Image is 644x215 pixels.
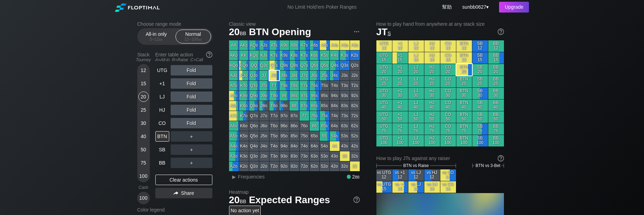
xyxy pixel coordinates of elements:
div: BB 15 [488,52,504,64]
div: 65o [310,131,319,141]
div: JTs [269,71,279,80]
div: BB 20 [488,64,504,75]
div: UTG 15 [376,52,392,64]
div: Stack [134,49,153,65]
div: QQ [249,61,259,70]
div: Upgrade [499,2,529,13]
div: A6s [310,40,319,50]
div: HJ 15 [424,52,440,64]
div: LJ 50 [408,111,424,123]
div: 30 [138,118,149,128]
div: Q3s [340,61,350,70]
div: Enter table action [155,49,212,65]
span: JT [376,26,391,37]
div: UTG 20 [376,64,392,75]
div: BTN [155,131,169,142]
div: HJ 25 [424,76,440,87]
div: CO 25 [440,76,456,87]
div: 42s [350,141,360,151]
div: K2s [350,50,360,60]
div: A4o [229,141,239,151]
div: AQs [249,40,259,50]
div: 52o [320,161,329,171]
div: 32s [350,151,360,161]
div: J7o [259,111,269,121]
div: BB 30 [488,88,504,99]
div: 44 [330,141,340,151]
div: 86s [310,101,319,111]
div: 83s [340,101,350,111]
div: +1 75 [392,123,408,135]
div: 94o [279,141,289,151]
span: sunbb0627 [462,4,486,10]
div: 64o [310,141,319,151]
div: LJ 75 [408,123,424,135]
div: BB 12 [488,40,504,52]
div: A3s [340,40,350,50]
div: Q7o [249,111,259,121]
div: CO 75 [440,123,456,135]
div: BB 100 [488,135,504,146]
div: K7o [239,111,249,121]
div: T2s [350,81,360,90]
div: Q8s [290,61,299,70]
img: help.32db89a4.svg [353,196,360,204]
div: T5s [320,81,329,90]
div: Q9o [249,91,259,101]
div: 98s [290,91,299,101]
div: T4o [269,141,279,151]
div: UTG 75 [376,123,392,135]
div: Q5s [320,61,329,70]
div: A6o [229,121,239,131]
div: 64s [330,121,340,131]
div: T9o [269,91,279,101]
div: A8o [229,101,239,111]
div: 76s [310,111,319,121]
div: K3o [239,151,249,161]
div: K6o [239,121,249,131]
div: A5s [320,40,329,50]
div: JJ [259,71,269,80]
div: +1 100 [392,135,408,146]
div: J4s [330,71,340,80]
div: A2s [350,40,360,50]
div: 99 [279,91,289,101]
div: 87s [300,101,309,111]
div: SB 20 [472,64,488,75]
div: 53s [340,131,350,141]
div: A9s [279,40,289,50]
div: T7o [269,111,279,121]
div: LJ 15 [408,52,424,64]
div: LJ [155,91,169,102]
div: T9s [279,81,289,90]
div: HJ 100 [424,135,440,146]
div: BTN 25 [456,76,472,87]
div: T6s [310,81,319,90]
div: ＋ [171,144,212,155]
div: CO 40 [440,99,456,111]
div: J6s [310,71,319,80]
div: J2s [350,71,360,80]
div: CO 12 [440,40,456,52]
a: 幫助 [442,4,452,10]
div: Q6o [249,121,259,131]
div: 75s [320,111,329,121]
div: 75 [138,158,149,168]
div: Fold [171,78,212,89]
div: 92s [350,91,360,101]
div: Fold [171,118,212,128]
div: K2o [239,161,249,171]
img: help.32db89a4.svg [205,51,213,58]
div: 15 [138,78,149,89]
div: +1 [155,78,169,89]
div: 42o [330,161,340,171]
div: 93s [340,91,350,101]
div: 97s [300,91,309,101]
div: 72s [350,111,360,121]
div: 72o [300,161,309,171]
div: Q4o [249,141,259,151]
img: share.864f2f62.svg [173,191,178,195]
div: KJs [259,50,269,60]
div: A8s [290,40,299,50]
div: T5o [269,131,279,141]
